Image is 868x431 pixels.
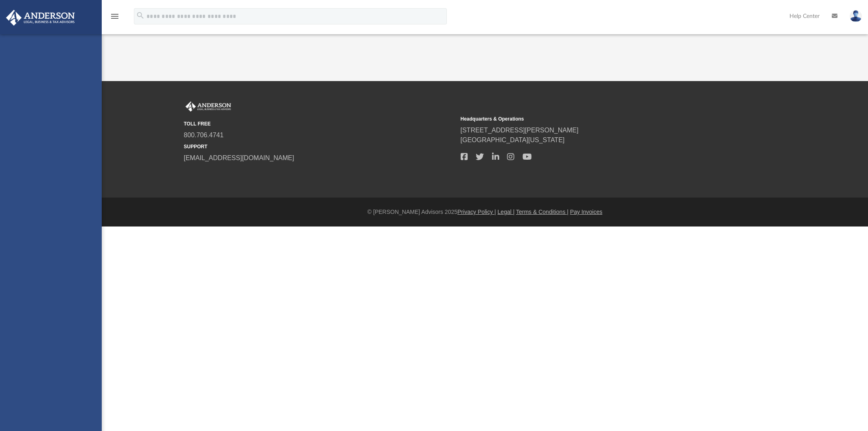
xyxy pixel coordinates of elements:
i: menu [110,11,120,21]
img: Anderson Advisors Platinum Portal [184,101,233,112]
div: © [PERSON_NAME] Advisors 2025 [102,208,868,216]
img: Anderson Advisors Platinum Portal [4,10,77,26]
a: Legal | [498,209,515,215]
a: Privacy Policy | [457,209,496,215]
a: Terms & Conditions | [516,209,568,215]
i: search [136,11,145,20]
small: Headquarters & Operations [461,115,732,123]
small: SUPPORT [184,143,455,150]
a: [GEOGRAPHIC_DATA][US_STATE] [461,136,565,143]
img: User Pic [850,10,862,22]
a: 800.706.4741 [184,132,224,139]
a: [EMAIL_ADDRESS][DOMAIN_NAME] [184,154,294,161]
a: [STREET_ADDRESS][PERSON_NAME] [461,127,579,134]
small: TOLL FREE [184,120,455,128]
a: Pay Invoices [570,209,602,215]
a: menu [110,15,120,21]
